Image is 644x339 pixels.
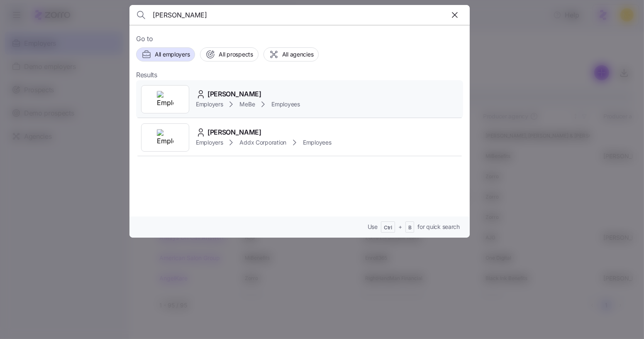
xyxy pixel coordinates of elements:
span: B [408,224,412,231]
span: + [398,223,402,231]
span: Use [368,223,378,231]
span: [PERSON_NAME] [207,127,261,138]
span: MeBe [239,100,255,108]
span: Results [136,70,157,80]
span: Employees [303,138,331,147]
span: All agencies [282,50,314,59]
span: All prospects [219,50,253,59]
span: Employers [196,138,223,147]
span: Go to [136,34,463,44]
span: Employers [196,100,223,108]
button: All employers [136,47,195,61]
span: for quick search [417,223,460,231]
span: Employees [271,100,300,108]
span: Ctrl [384,224,392,231]
img: Employer logo [157,91,173,108]
img: Employer logo [157,129,173,146]
span: [PERSON_NAME] [207,89,261,99]
span: Addx Corporation [239,138,286,147]
button: All prospects [200,47,258,61]
button: All agencies [263,47,319,61]
span: All employers [155,50,190,59]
